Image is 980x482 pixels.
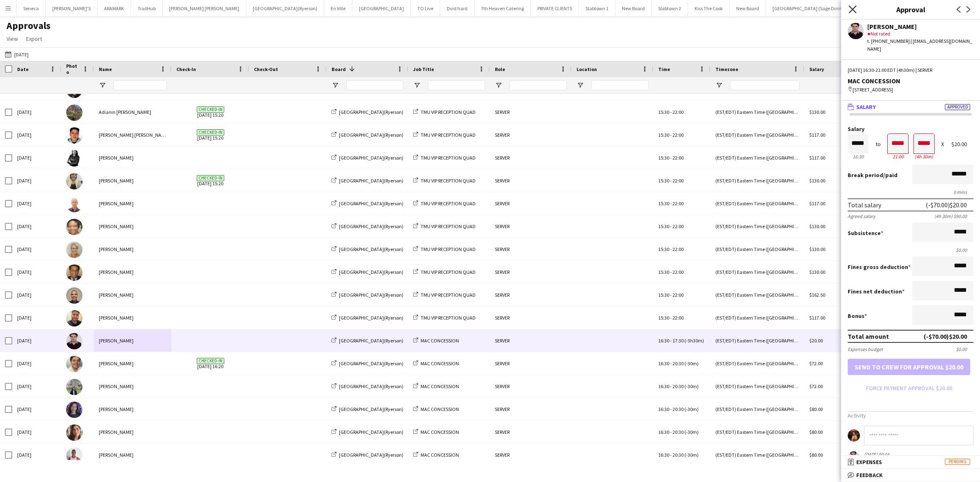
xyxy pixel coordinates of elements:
[673,223,684,229] span: 22:00
[66,104,82,121] img: Adianin Leon
[591,80,648,90] input: Location Filter Input
[66,379,82,395] img: Karen Barajas
[841,456,980,468] mat-expansion-panel-header: ExpensesPending
[413,155,476,161] a: TMU VIP RECEPTION QUAD
[658,383,669,389] span: 16:30
[176,101,244,123] span: [DATE] 15:20
[809,155,825,161] span: $117.00
[94,307,171,329] div: [PERSON_NAME]
[945,459,970,465] span: Pending
[413,200,476,207] a: TMU VIP RECEPTION QUAD
[490,124,572,146] div: SERVER
[99,82,106,89] button: Open Filter Menu
[421,406,459,412] span: MAC CONCESSION
[715,66,738,72] span: Timezone
[66,173,82,189] img: Maira Garcia
[12,352,61,375] div: [DATE]
[17,0,46,16] button: Seneca
[577,66,597,72] span: Location
[673,246,684,252] span: 22:00
[615,0,652,16] button: New Board
[23,33,45,44] a: Export
[710,398,804,420] div: (EST/EDT) Eastern Time ([GEOGRAPHIC_DATA] & [GEOGRAPHIC_DATA])
[867,30,973,38] div: Not rated
[710,261,804,283] div: (EST/EDT) Eastern Time ([GEOGRAPHIC_DATA] & [GEOGRAPHIC_DATA])
[684,338,704,344] span: (-3h30m)
[670,109,672,115] span: -
[809,132,825,138] span: $117.00
[332,269,403,275] a: [GEOGRAPHIC_DATA](Ryerson)
[332,383,403,389] a: [GEOGRAPHIC_DATA](Ryerson)
[856,103,876,111] span: Salary
[848,213,875,219] div: Agreed salary
[658,66,670,72] span: Time
[12,421,61,443] div: [DATE]
[339,292,403,298] span: [GEOGRAPHIC_DATA](Ryerson)
[658,200,669,207] span: 15:30
[421,246,476,252] span: TMU VIP RECEPTION QUAD
[176,66,196,72] span: Check-In
[339,360,403,366] span: [GEOGRAPHIC_DATA](Ryerson)
[413,429,459,435] a: MAC CONCESSION
[670,178,672,184] span: -
[684,406,699,412] span: (-30m)
[658,132,669,138] span: 15:30
[848,171,898,179] label: /paid
[670,315,672,321] span: -
[730,0,766,16] button: New Board
[841,4,980,15] h3: Approval
[413,132,476,138] a: TMU VIP RECEPTION QUAD
[339,452,403,458] span: [GEOGRAPHIC_DATA](Ryerson)
[673,383,684,389] span: 20:30
[490,398,572,420] div: SERVER
[710,307,804,329] div: (EST/EDT) Eastern Time ([GEOGRAPHIC_DATA] & [GEOGRAPHIC_DATA])
[658,178,669,184] span: 15:30
[848,77,973,84] div: MAC CONCESSION
[658,406,669,412] span: 16:30
[7,35,18,42] span: View
[809,178,825,184] span: $130.00
[98,0,131,16] button: ARAMARK
[673,406,684,412] span: 20:30
[12,124,61,146] div: [DATE]
[848,229,883,237] label: Subsistence
[339,178,403,184] span: [GEOGRAPHIC_DATA](Ryerson)
[684,383,699,389] span: (-30m)
[673,292,684,298] span: 22:00
[421,155,476,161] span: TMU VIP RECEPTION QUAD
[197,129,224,135] span: Checked-in
[12,101,61,123] div: [DATE]
[12,192,61,215] div: [DATE]
[710,124,804,146] div: (EST/EDT) Eastern Time ([GEOGRAPHIC_DATA] & [GEOGRAPHIC_DATA])
[413,452,459,458] a: MAC CONCESSION
[658,360,669,366] span: 16:30
[66,242,82,258] img: Christine Rieck
[332,223,403,229] a: [GEOGRAPHIC_DATA](Ryerson)
[495,66,505,72] span: Role
[848,153,868,160] div: 16:30
[12,398,61,420] div: [DATE]
[246,0,324,16] button: [GEOGRAPHIC_DATA](Ryerson)
[579,0,615,16] button: Slabtown 1
[531,0,579,16] button: PRIVATE CLIENTS
[94,375,171,398] div: [PERSON_NAME]
[848,346,883,352] div: Expenses budget
[421,200,476,207] span: TMU VIP RECEPTION QUAD
[710,329,804,352] div: (EST/EDT) Eastern Time ([GEOGRAPHIC_DATA] & [GEOGRAPHIC_DATA])
[66,63,79,75] span: Photo
[924,332,967,340] div: (-$70.00) $20.00
[710,169,804,192] div: (EST/EDT) Eastern Time ([GEOGRAPHIC_DATA] & [GEOGRAPHIC_DATA])
[339,383,403,389] span: [GEOGRAPHIC_DATA](Ryerson)
[710,147,804,169] div: (EST/EDT) Eastern Time ([GEOGRAPHIC_DATA] & [GEOGRAPHIC_DATA])
[490,329,572,352] div: SERVER
[710,101,804,123] div: (EST/EDT) Eastern Time ([GEOGRAPHIC_DATA] & [GEOGRAPHIC_DATA])
[710,284,804,306] div: (EST/EDT) Eastern Time ([GEOGRAPHIC_DATA] & [GEOGRAPHIC_DATA])
[94,238,171,260] div: [PERSON_NAME]
[848,171,883,179] span: Break period
[413,406,459,412] a: MAC CONCESSION
[339,269,403,275] span: [GEOGRAPHIC_DATA](Ryerson)
[197,358,224,364] span: Checked-in
[3,33,21,44] a: View
[841,101,980,113] mat-expansion-panel-header: SalaryApproved
[490,421,572,443] div: SERVER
